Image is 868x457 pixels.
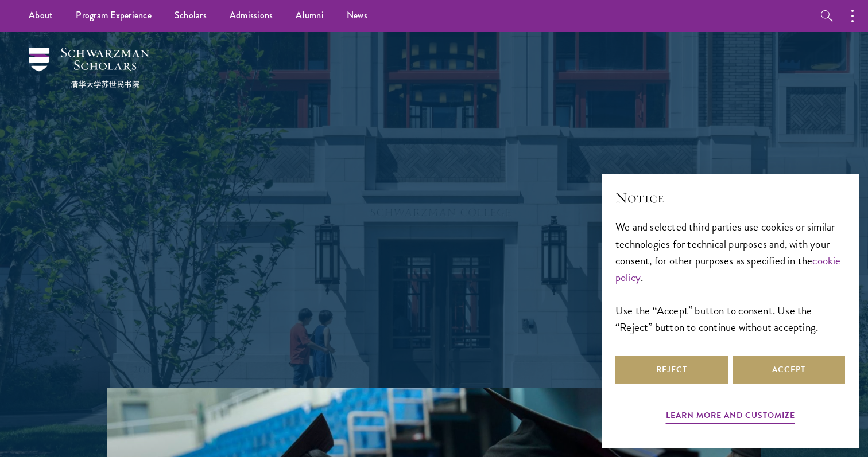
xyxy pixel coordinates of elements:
img: Schwarzman Scholars [29,48,149,88]
h2: Notice [615,188,845,208]
a: cookie policy [615,252,841,286]
button: Learn more and customize [666,408,795,426]
div: We and selected third parties use cookies or similar technologies for technical purposes and, wit... [615,218,845,335]
button: Reject [615,356,728,384]
button: Accept [733,356,845,384]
